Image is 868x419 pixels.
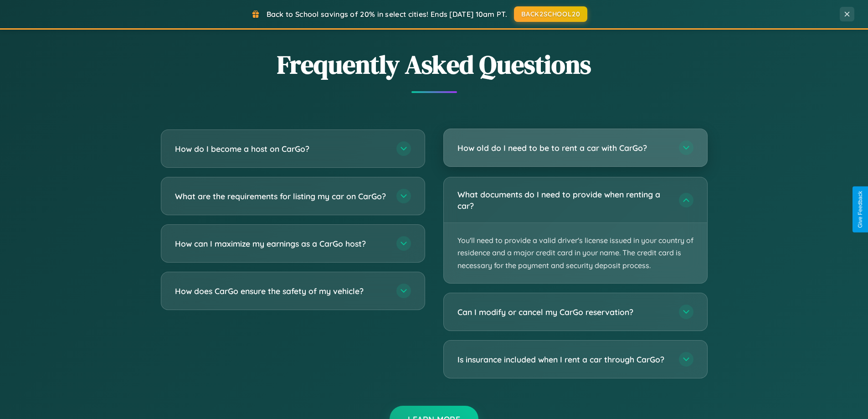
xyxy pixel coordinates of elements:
h3: How does CarGo ensure the safety of my vehicle? [175,285,387,297]
h2: Frequently Asked Questions [161,47,708,82]
div: Give Feedback [857,191,863,228]
h3: What documents do I need to provide when renting a car? [457,189,670,211]
button: BACK2SCHOOL20 [514,6,587,22]
p: You'll need to provide a valid driver's license issued in your country of residence and a major c... [444,223,707,283]
h3: What are the requirements for listing my car on CarGo? [175,191,387,202]
span: Back to School savings of 20% in select cities! Ends [DATE] 10am PT. [267,10,507,19]
h3: How old do I need to be to rent a car with CarGo? [457,142,670,154]
h3: Is insurance included when I rent a car through CarGo? [457,354,670,365]
h3: How do I become a host on CarGo? [175,143,387,155]
h3: Can I modify or cancel my CarGo reservation? [457,306,670,318]
h3: How can I maximize my earnings as a CarGo host? [175,238,387,249]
